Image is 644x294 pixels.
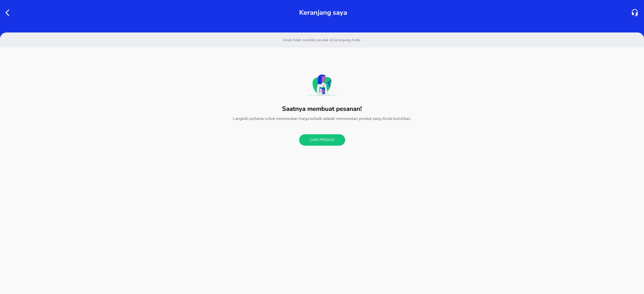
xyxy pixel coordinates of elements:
[299,7,347,18] p: Keranjang saya
[282,105,362,113] p: Saatnya membuat pesanan!
[299,134,345,146] button: Cari Produk
[62,113,582,124] p: Langkah pertama untuk menemukan harga terbaik adalah menemukan produk yang Anda butuhkan.
[308,74,336,95] img: female_pharmacist_welcome
[310,137,334,143] span: Cari Produk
